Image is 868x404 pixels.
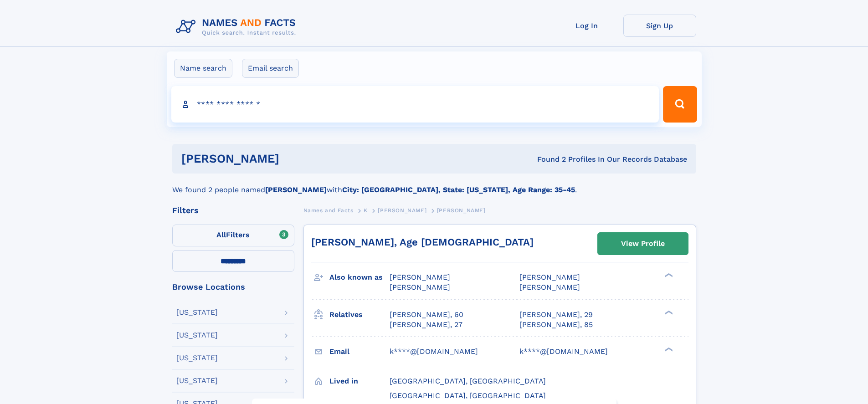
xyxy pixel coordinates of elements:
[390,283,450,291] span: [PERSON_NAME]
[174,59,232,78] label: Name search
[176,309,218,316] div: [US_STATE]
[623,15,696,37] a: Sign Up
[364,205,368,216] a: K
[390,310,463,320] a: [PERSON_NAME], 60
[329,373,390,389] h3: Lived in
[437,207,486,214] span: [PERSON_NAME]
[176,377,218,384] div: [US_STATE]
[550,15,623,37] a: Log In
[663,309,673,315] div: ❯
[216,230,226,239] span: All
[329,307,390,322] h3: Relatives
[172,174,696,195] div: We found 2 people named with .
[329,344,390,359] h3: Email
[621,233,665,254] div: View Profile
[519,320,593,330] a: [PERSON_NAME], 85
[408,154,687,164] div: Found 2 Profiles In Our Records Database
[364,207,368,214] span: K
[519,283,580,291] span: [PERSON_NAME]
[663,346,673,352] div: ❯
[390,391,546,400] span: [GEOGRAPHIC_DATA], [GEOGRAPHIC_DATA]
[172,283,294,291] div: Browse Locations
[172,206,294,215] div: Filters
[171,86,659,123] input: search input
[303,205,354,216] a: Names and Facts
[519,310,593,320] a: [PERSON_NAME], 29
[329,270,390,285] h3: Also known as
[176,354,218,362] div: [US_STATE]
[519,273,580,281] span: [PERSON_NAME]
[311,236,534,248] a: [PERSON_NAME], Age [DEMOGRAPHIC_DATA]
[663,272,673,278] div: ❯
[598,233,688,255] a: View Profile
[172,225,294,246] label: Filters
[176,332,218,339] div: [US_STATE]
[172,15,303,39] img: Logo Names and Facts
[242,59,299,78] label: Email search
[265,185,327,194] b: [PERSON_NAME]
[390,273,450,281] span: [PERSON_NAME]
[378,207,426,214] span: [PERSON_NAME]
[181,153,408,164] h1: [PERSON_NAME]
[342,185,575,194] b: City: [GEOGRAPHIC_DATA], State: [US_STATE], Age Range: 35-45
[663,86,697,123] button: Search Button
[378,205,426,216] a: [PERSON_NAME]
[390,377,546,385] span: [GEOGRAPHIC_DATA], [GEOGRAPHIC_DATA]
[390,320,462,330] a: [PERSON_NAME], 27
